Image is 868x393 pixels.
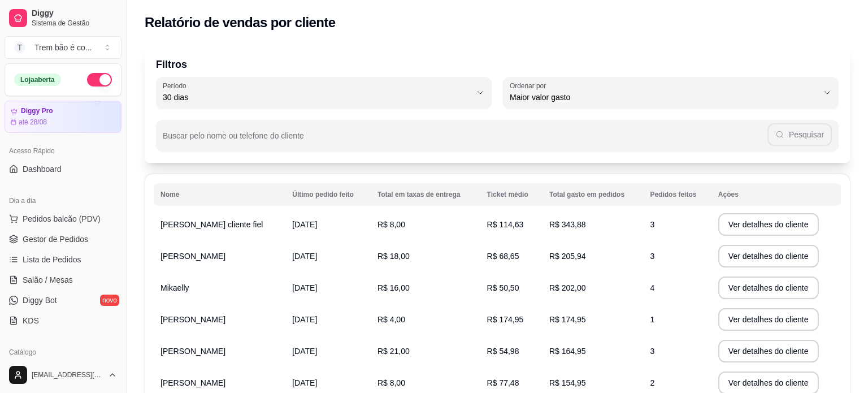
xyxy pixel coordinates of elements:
[163,81,190,90] label: Período
[549,252,586,261] span: R$ 205,94
[292,220,317,229] span: [DATE]
[23,274,73,286] span: Salão / Mesas
[163,92,471,103] span: 30 dias
[487,220,524,229] span: R$ 114,63
[371,183,480,206] th: Total em taxas de entrega
[5,271,121,289] a: Salão / Mesas
[650,252,654,261] span: 3
[487,315,524,324] span: R$ 174,95
[487,378,519,387] span: R$ 77,48
[160,378,225,387] span: [PERSON_NAME]
[643,183,711,206] th: Pedidos feitos
[292,347,317,356] span: [DATE]
[292,283,317,292] span: [DATE]
[32,370,103,379] span: [EMAIL_ADDRESS][DOMAIN_NAME]
[156,77,492,109] button: Período30 dias
[480,183,542,206] th: Ticket médio
[377,220,405,229] span: R$ 8,00
[23,295,57,306] span: Diggy Bot
[292,252,317,261] span: [DATE]
[487,347,519,356] span: R$ 54,98
[377,378,405,387] span: R$ 8,00
[650,315,654,324] span: 1
[292,315,317,324] span: [DATE]
[549,347,586,356] span: R$ 164,95
[14,42,25,53] span: T
[32,8,117,19] span: Diggy
[718,277,819,299] button: Ver detalhes do cliente
[5,312,121,330] a: KDS
[23,315,39,326] span: KDS
[285,183,371,206] th: Último pedido feito
[145,14,336,32] h2: Relatório de vendas por cliente
[34,42,92,53] div: Trem bão é co ...
[21,107,53,115] article: Diggy Pro
[154,183,285,206] th: Nome
[650,283,654,292] span: 4
[156,57,839,72] p: Filtros
[549,315,586,324] span: R$ 174,95
[23,163,62,175] span: Dashboard
[718,245,819,267] button: Ver detalhes do cliente
[19,118,47,127] article: até 28/08
[160,315,225,324] span: [PERSON_NAME]
[32,19,117,28] span: Sistema de Gestão
[5,251,121,269] a: Lista de Pedidos
[163,135,767,146] input: Buscar pelo nome ou telefone do cliente
[292,378,317,387] span: [DATE]
[718,213,819,236] button: Ver detalhes do cliente
[5,160,121,178] a: Dashboard
[510,92,818,103] span: Maior valor gasto
[377,252,410,261] span: R$ 18,00
[718,308,819,331] button: Ver detalhes do cliente
[711,183,841,206] th: Ações
[160,220,263,229] span: [PERSON_NAME] cliente fiel
[542,183,643,206] th: Total gasto em pedidos
[5,5,121,32] a: DiggySistema de Gestão
[549,283,586,292] span: R$ 202,00
[377,315,405,324] span: R$ 4,00
[14,74,61,86] div: Loja aberta
[160,252,225,261] span: [PERSON_NAME]
[5,36,121,59] button: Select a team
[87,73,112,87] button: Alterar Status
[5,343,121,361] div: Catálogo
[510,81,550,90] label: Ordenar por
[23,254,81,265] span: Lista de Pedidos
[549,220,586,229] span: R$ 343,88
[549,378,586,387] span: R$ 154,95
[377,347,410,356] span: R$ 21,00
[5,210,121,228] button: Pedidos balcão (PDV)
[160,347,225,356] span: [PERSON_NAME]
[377,283,410,292] span: R$ 16,00
[5,361,121,388] button: [EMAIL_ADDRESS][DOMAIN_NAME]
[5,142,121,160] div: Acesso Rápido
[487,283,519,292] span: R$ 50,50
[5,291,121,309] a: Diggy Botnovo
[650,378,654,387] span: 2
[650,347,654,356] span: 3
[5,192,121,210] div: Dia a dia
[23,234,88,245] span: Gestor de Pedidos
[503,77,839,109] button: Ordenar porMaior valor gasto
[650,220,654,229] span: 3
[487,252,519,261] span: R$ 68,65
[23,213,101,224] span: Pedidos balcão (PDV)
[5,101,121,133] a: Diggy Proaté 28/08
[718,340,819,362] button: Ver detalhes do cliente
[160,283,189,292] span: Mikaelly
[5,230,121,248] a: Gestor de Pedidos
